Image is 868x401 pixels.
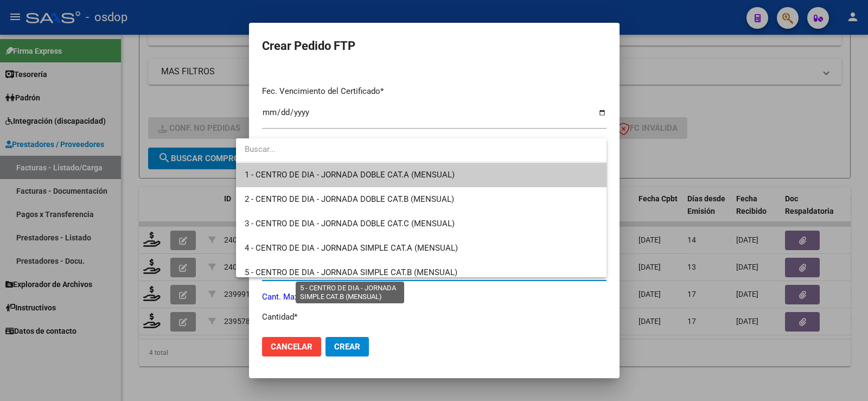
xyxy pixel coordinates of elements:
input: dropdown search [236,137,607,162]
span: 5 - CENTRO DE DIA - JORNADA SIMPLE CAT.B (MENSUAL) [245,268,457,277]
span: 4 - CENTRO DE DIA - JORNADA SIMPLE CAT.A (MENSUAL) [245,243,458,253]
span: 3 - CENTRO DE DIA - JORNADA DOBLE CAT.C (MENSUAL) [245,219,455,228]
span: 2 - CENTRO DE DIA - JORNADA DOBLE CAT.B (MENSUAL) [245,194,454,204]
span: 1 - CENTRO DE DIA - JORNADA DOBLE CAT.A (MENSUAL) [245,170,455,180]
